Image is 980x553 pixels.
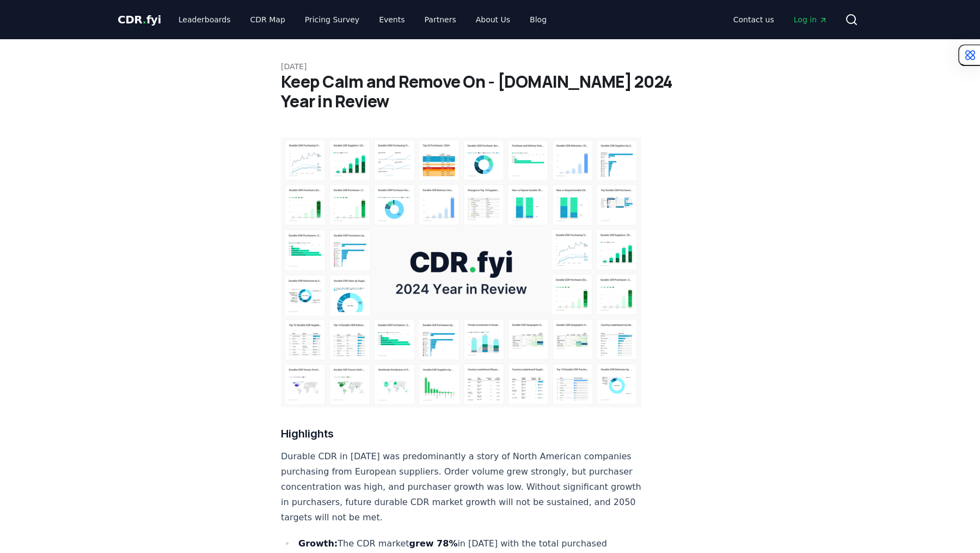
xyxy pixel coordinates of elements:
a: Log in [785,10,836,29]
nav: Main [170,10,555,29]
span: . [143,13,146,26]
a: Events [370,10,413,29]
a: Leaderboards [170,10,240,29]
a: About Us [467,10,519,29]
h3: Highlights [281,425,641,442]
span: Log in [794,14,828,25]
a: Blog [521,10,555,29]
a: Pricing Survey [296,10,368,29]
strong: grew 78% [409,538,458,549]
img: blog post image [281,137,641,408]
h1: Keep Calm and Remove On - [DOMAIN_NAME] 2024 Year in Review [281,72,699,111]
a: Contact us [725,10,783,29]
a: Partners [416,10,465,29]
strong: Growth: [298,538,338,549]
nav: Main [725,10,836,29]
span: CDR fyi [118,13,161,26]
p: Durable CDR in [DATE] was predominantly a story of North American companies purchasing from Europ... [281,449,641,525]
a: CDR Map [242,10,294,29]
p: [DATE] [281,61,699,72]
a: CDR.fyi [118,12,161,27]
